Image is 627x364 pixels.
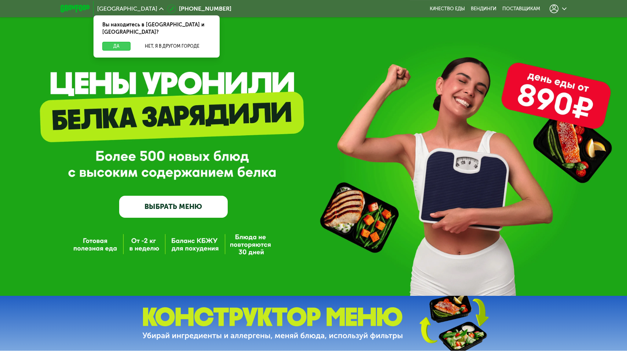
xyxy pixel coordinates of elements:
[97,6,157,12] span: [GEOGRAPHIC_DATA]
[471,6,496,12] a: Вендинги
[502,6,540,12] div: поставщикам
[93,15,220,42] div: Вы находитесь в [GEOGRAPHIC_DATA] и [GEOGRAPHIC_DATA]?
[119,196,228,217] a: ВЫБРАТЬ МЕНЮ
[167,4,231,13] a: [PHONE_NUMBER]
[102,42,131,51] button: Да
[430,6,465,12] a: Качество еды
[133,42,211,51] button: Нет, я в другом городе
